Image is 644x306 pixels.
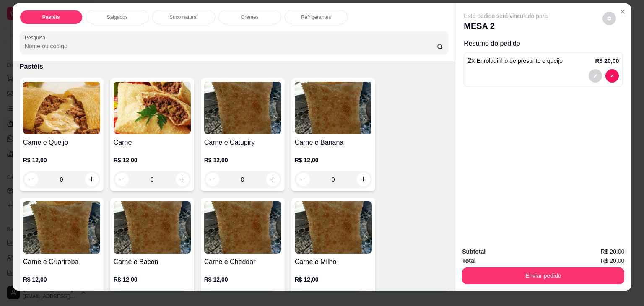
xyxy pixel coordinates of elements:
p: Suco natural [169,14,197,21]
button: decrease-product-quantity [602,12,616,25]
h4: Carne e Milho [295,257,372,267]
p: R$ 12,00 [204,275,281,284]
img: product-image [204,82,281,134]
img: product-image [114,82,191,134]
p: Resumo do pedido [464,39,623,49]
p: Pastéis [42,14,60,21]
p: MESA 2 [464,20,548,32]
p: R$ 12,00 [114,275,191,284]
p: Cremes [241,14,259,21]
strong: Subtotal [462,248,486,255]
h4: Carne e Queijo [23,137,100,148]
h4: Carne e Cheddar [204,257,281,267]
button: decrease-product-quantity [589,69,602,83]
p: Salgados [107,14,128,21]
strong: Total [462,257,475,264]
h4: Carne e Catupiry [204,137,281,148]
span: R$ 20,00 [600,247,624,256]
button: Enviar pedido [462,267,624,284]
p: R$ 12,00 [114,156,191,164]
p: 2 x [467,56,563,66]
p: R$ 12,00 [23,275,100,284]
h4: Carne e Banana [295,137,372,148]
p: R$ 12,00 [295,156,372,164]
span: R$ 20,00 [600,256,624,265]
img: product-image [23,82,100,134]
span: Enroladinho de presunto e queijo [477,57,563,64]
img: product-image [295,82,372,134]
p: R$ 12,00 [295,275,372,284]
button: Close [616,5,629,18]
img: product-image [204,201,281,254]
label: Pesquisa [25,34,48,41]
p: Refrigerantes [301,14,331,21]
p: R$ 20,00 [595,57,619,65]
button: decrease-product-quantity [605,69,619,83]
h4: Carne e Guariroba [23,257,100,267]
img: product-image [114,201,191,254]
input: Pesquisa [25,42,437,50]
img: product-image [23,201,100,254]
p: R$ 12,00 [204,156,281,164]
img: product-image [295,201,372,254]
p: R$ 12,00 [23,156,100,164]
h4: Carne e Bacon [114,257,191,267]
h4: Carne [114,137,191,148]
p: Este pedido será vinculado para [464,12,548,20]
p: Pastéis [20,62,449,72]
